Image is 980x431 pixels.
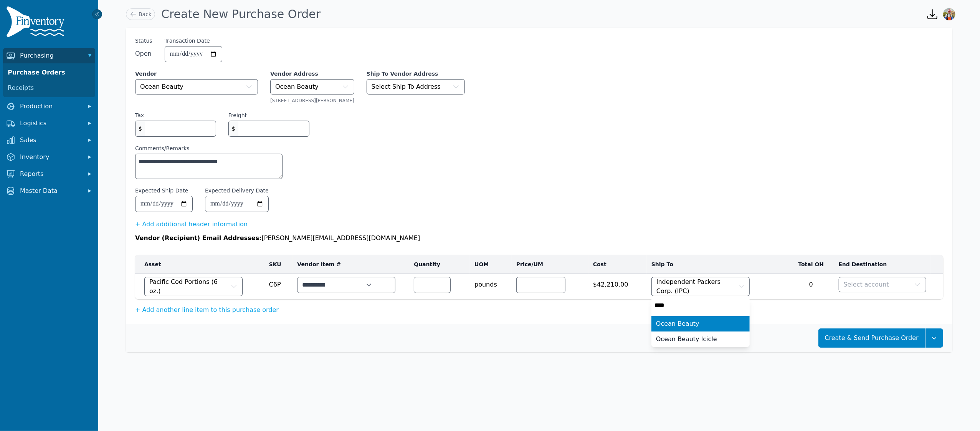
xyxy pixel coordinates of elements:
a: Receipts [5,80,94,96]
label: Tax [135,111,144,119]
span: Logistics [20,119,81,128]
span: $42,210.00 [593,277,642,289]
th: UOM [470,255,512,274]
span: Ocean Beauty [275,82,319,91]
th: Cost [588,255,647,274]
span: Master Data [20,186,81,196]
label: Ship To Vendor Address [367,70,465,78]
button: Ocean Beauty [270,79,354,94]
button: Ocean Beauty [135,79,258,94]
td: 0 [788,274,834,300]
label: Vendor Address [270,70,354,78]
th: Vendor Item # [293,255,409,274]
a: Back [126,8,155,20]
label: Comments/Remarks [135,144,283,152]
span: Select Ship To Address [372,82,441,91]
label: Expected Delivery Date [205,187,269,194]
button: Logistics [3,116,95,131]
a: Purchase Orders [5,65,94,80]
th: Asset [135,255,264,274]
th: SKU [264,255,293,274]
span: $ [229,121,238,136]
button: Reports [3,166,95,182]
th: Ship To [647,255,788,274]
label: Freight [228,111,247,119]
span: Purchasing [20,51,81,60]
button: Independent Packers Corp. (IPC) [651,277,750,296]
button: Sales [3,133,95,148]
th: Price/UM [512,255,588,274]
span: Vendor (Recipient) Email Addresses: [135,234,262,242]
img: Sera Wheeler [943,8,955,20]
span: pounds [474,277,507,289]
span: Ocean Beauty [140,82,183,91]
td: C6P [264,274,293,300]
button: Production [3,99,95,114]
span: $ [136,121,145,136]
label: Vendor [135,70,258,78]
button: Master Data [3,183,95,199]
th: End Destination [834,255,931,274]
button: Pacific Cod Portions (6 oz.) [144,277,243,296]
span: Reports [20,169,81,179]
div: [STREET_ADDRESS][PERSON_NAME] [270,98,354,104]
span: Select account [844,280,889,289]
button: Select Ship To Address [367,79,465,94]
button: Create & Send Purchase Order [818,328,925,348]
th: Quantity [409,255,470,274]
span: Pacific Cod Portions (6 oz.) [149,277,229,296]
img: Finventory [6,6,68,40]
button: Purchasing [3,48,95,63]
th: Total OH [788,255,834,274]
span: Production [20,102,81,111]
label: Expected Ship Date [135,187,188,194]
span: Independent Packers Corp. (IPC) [656,277,737,296]
span: Sales [20,136,81,145]
button: + Add additional header information [135,220,248,229]
label: Transaction Date [165,37,210,45]
span: [PERSON_NAME][EMAIL_ADDRESS][DOMAIN_NAME] [262,234,420,242]
span: Status [135,37,152,45]
button: Inventory [3,149,95,165]
input: Independent Packers Corp. (IPC) [651,298,750,313]
span: Open [135,49,152,58]
h1: Create New Purchase Order [161,7,321,21]
button: + Add another line item to this purchase order [135,305,279,315]
span: Inventory [20,153,81,162]
button: Select account [839,277,927,292]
